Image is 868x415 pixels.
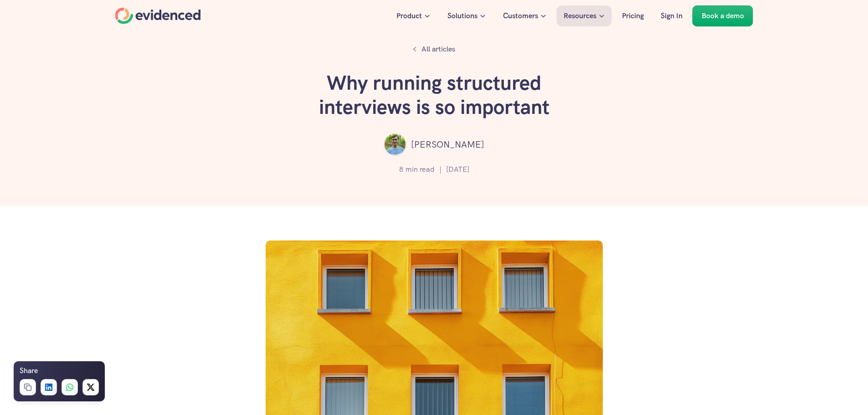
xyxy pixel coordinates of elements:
p: Pricing [622,10,644,22]
p: | [439,164,442,175]
a: Sign In [654,5,689,26]
p: Book a demo [702,10,744,22]
p: Product [396,10,422,22]
img: "" [384,133,406,156]
p: Solutions [447,10,478,22]
p: min read [406,164,435,175]
h1: Why running structured interviews is so important [298,71,571,119]
p: [PERSON_NAME] [411,137,484,152]
h6: Share [20,365,38,377]
p: All articles [421,43,455,55]
p: Resources [564,10,596,22]
a: Book a demo [693,5,753,26]
a: Home [115,8,201,24]
p: [DATE] [446,164,469,175]
p: 8 [399,164,403,175]
p: Customers [503,10,538,22]
p: Sign In [661,10,683,22]
a: Pricing [615,5,651,26]
a: All articles [408,41,460,57]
